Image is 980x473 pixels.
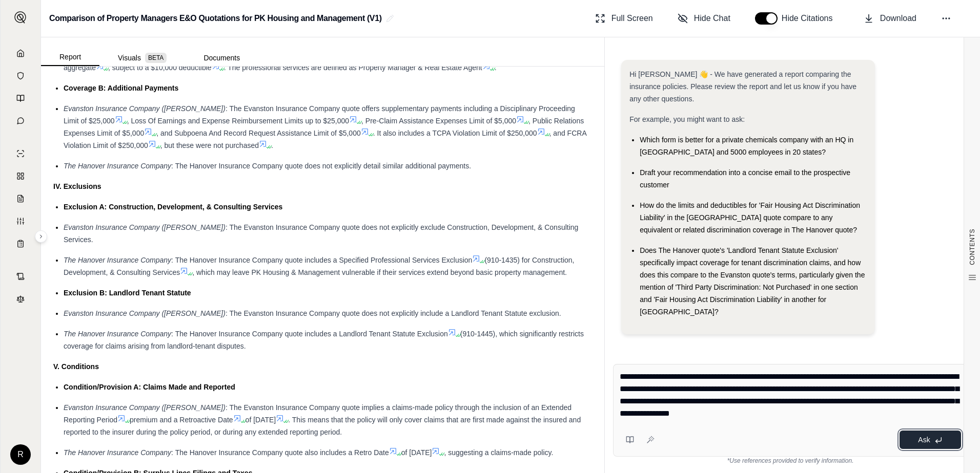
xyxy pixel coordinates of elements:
span: Evanston Insurance Company ([PERSON_NAME]) [64,223,226,231]
span: Condition/Provision A: Claims Made and Reported [64,383,235,391]
span: : The Hanover Insurance Company quote provides Errors and Omissions coverage with a limit of $1,0... [64,51,561,72]
div: *Use references provided to verify information. [613,457,968,465]
a: Single Policy [7,143,34,164]
button: Expand sidebar [35,230,47,243]
span: : The Evanston Insurance Company quote does not explicitly exclude Construction, Development, & C... [64,223,578,244]
span: . It also includes a TCPA Violation Limit of $250,000 [373,129,537,137]
span: : The Hanover Insurance Company quote does not explicitly detail similar additional payments. [171,162,471,170]
span: , and FCRA Violation Limit of $250,000 [64,129,586,149]
span: (910-1435) for Construction, Development, & Consulting Services [64,256,575,276]
span: . The professional services are defined as Property Manager & Real Estate Agent [224,63,482,72]
span: , and Subpoena And Record Request Assistance Limit of $5,000 [156,129,361,137]
span: Evanston Insurance Company ([PERSON_NAME]) [64,104,226,113]
span: . [271,141,273,149]
span: The Hanover Insurance Company [64,256,171,264]
a: Legal Search Engine [7,289,34,309]
span: : The Evanston Insurance Company quote offers supplementary payments including a Disciplinary Pro... [64,104,575,125]
span: , subject to a $10,000 deductible [108,63,212,72]
span: Does The Hanover quote's 'Landlord Tenant Statute Exclusion' specifically impact coverage for ten... [640,246,865,316]
span: Hi [PERSON_NAME] 👋 - We have generated a report comparing the insurance policies. Please review t... [629,70,856,103]
div: R [10,444,31,465]
button: Hide Chat [673,8,734,29]
strong: V. Conditions [53,362,99,371]
span: The Hanover Insurance Company [64,330,171,338]
span: premium and a Retroactive Date [130,416,233,424]
span: Coverage B: Additional Payments [64,84,178,92]
button: Visuals [99,50,185,66]
span: : The Evanston Insurance Company quote implies a claims-made policy through the inclusion of an E... [64,403,571,424]
span: : The Hanover Insurance Company quote includes a Landlord Tenant Statute Exclusion [171,330,448,338]
span: . This means that the policy will only cover claims that are first made against the insured and r... [64,416,581,436]
span: Ask [918,436,930,444]
button: Expand sidebar [10,7,31,28]
span: , suggesting a claims-made policy. [444,448,553,457]
button: Documents [185,50,258,66]
a: Documents Vault [7,66,34,86]
a: Home [7,43,34,63]
span: of [DATE] [246,416,276,424]
a: Coverage Table [7,233,34,254]
span: , Pre-Claim Assistance Expenses Limit of $5,000 [361,117,516,125]
span: Evanston Insurance Company ([PERSON_NAME]) [64,309,226,317]
span: For example, you might want to ask: [629,115,745,123]
a: Contract Analysis [7,266,34,287]
a: Custom Report [7,211,34,231]
span: , which may leave PK Housing & Management vulnerable if their services extend beyond basic proper... [192,268,567,276]
button: Ask [900,431,961,449]
span: Full Screen [611,12,653,25]
span: How do the limits and deductibles for 'Fair Housing Act Discrimination Liability' in the [GEOGRAP... [640,201,860,234]
span: Which form is better for a private chemicals company with an HQ in [GEOGRAPHIC_DATA] and 5000 emp... [640,136,853,156]
img: Expand sidebar [14,11,27,24]
span: Hide Chat [694,12,730,25]
span: Exclusion B: Landlord Tenant Statute [64,289,191,297]
span: Exclusion A: Construction, Development, & Consulting Services [64,203,282,211]
button: Full Screen [591,8,657,29]
span: Hide Citations [782,12,839,25]
a: Prompt Library [7,88,34,109]
a: Chat [7,111,34,131]
span: The Hanover Insurance Company [64,448,171,457]
span: CONTENTS [968,229,976,265]
span: , but these were not purchased [160,141,259,149]
span: Draft your recommendation into a concise email to the prospective customer [640,168,850,189]
span: : The Hanover Insurance Company quote also includes a Retro Date [171,448,389,457]
span: (910-1445), which significantly restricts coverage for claims arising from landlord-tenant disputes. [64,330,584,350]
span: The Hanover Insurance Company [64,162,171,170]
span: Download [880,12,916,25]
span: of [DATE] [401,448,432,457]
span: : The Hanover Insurance Company quote includes a Specified Professional Services Exclusion [171,256,472,264]
span: Evanston Insurance Company ([PERSON_NAME]) [64,403,226,412]
strong: IV. Exclusions [53,182,101,190]
span: , Public Relations Expenses Limit of $5,000 [64,117,584,137]
span: , Loss Of Earnings and Expense Reimbursement Limits up to $25,000 [127,117,349,125]
button: Report [41,49,99,66]
span: : The Evanston Insurance Company quote does not explicitly include a Landlord Tenant Statute excl... [226,309,561,317]
span: BETA [145,53,167,63]
button: Download [860,8,921,29]
a: Policy Comparisons [7,166,34,186]
h2: Comparison of Property Managers E&O Quotations for PK Housing and Management (V1) [49,9,382,28]
a: Claim Coverage [7,188,34,209]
